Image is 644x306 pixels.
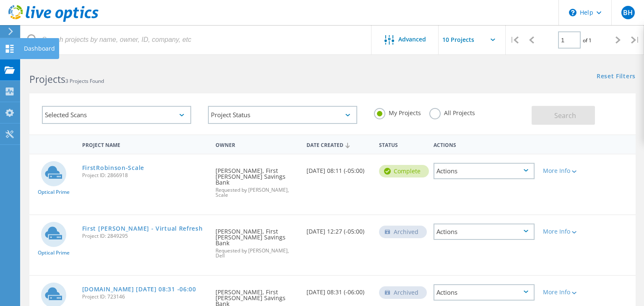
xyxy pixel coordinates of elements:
input: Search projects by name, owner, ID, company, etc [21,25,372,54]
div: Actions [434,284,534,301]
span: Optical Prime [38,190,70,195]
div: Actions [434,163,534,179]
div: Archived [379,286,427,299]
b: Projects [29,72,65,86]
div: Complete [379,165,429,177]
div: [DATE] 12:27 (-05:00) [302,215,375,243]
a: FirstRobinson-Scale [82,165,144,171]
label: My Projects [374,108,421,116]
div: Dashboard [24,46,55,51]
label: All Projects [429,108,475,116]
button: Search [532,106,595,125]
span: BH [623,9,633,16]
div: Actions [434,224,534,240]
div: Date Created [302,136,375,152]
span: Advanced [398,36,426,42]
div: | [506,25,523,55]
div: Actions [429,136,538,152]
span: Search [554,111,576,120]
span: 3 Projects Found [65,77,104,85]
span: Project ID: 2866918 [82,173,207,178]
a: [DOMAIN_NAME] [DATE] 08:31 -06:00 [82,286,196,292]
svg: \n [569,9,576,16]
div: More Info [543,289,583,295]
span: Project ID: 723146 [82,294,207,299]
div: Selected Scans [42,106,191,124]
div: Project Name [78,136,211,152]
span: of 1 [583,37,592,44]
div: [PERSON_NAME], First [PERSON_NAME] Savings Bank [211,154,302,206]
a: Reset Filters [597,73,636,80]
div: Status [375,136,429,152]
a: Live Optics Dashboard [8,18,99,23]
div: More Info [543,168,583,174]
span: Optical Prime [38,250,70,255]
span: Requested by [PERSON_NAME], Scale [216,188,298,198]
div: [DATE] 08:31 (-06:00) [302,276,375,303]
span: Project ID: 2849295 [82,234,207,239]
a: First [PERSON_NAME] - Virtual Refresh [82,226,203,231]
div: Archived [379,226,427,238]
span: Requested by [PERSON_NAME], Dell [216,248,298,258]
div: [DATE] 08:11 (-05:00) [302,154,375,182]
div: | [627,25,644,55]
div: [PERSON_NAME], First [PERSON_NAME] Savings Bank [211,215,302,267]
div: Owner [211,136,302,152]
div: More Info [543,229,583,234]
div: Project Status [208,106,357,124]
